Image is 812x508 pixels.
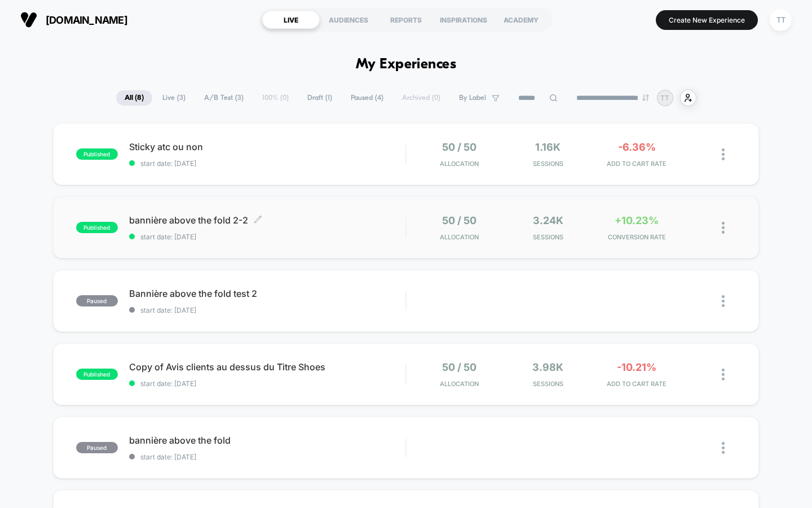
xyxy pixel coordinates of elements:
[440,160,479,168] span: Allocation
[6,209,24,227] button: Play, NEW DEMO 2025-VEED.mp4
[440,380,479,388] span: Allocation
[506,380,589,388] span: Sessions
[129,361,406,373] span: Copy of Avis clients au dessus du Titre Shoes
[333,213,367,224] input: Volume
[595,160,678,168] span: ADD TO CART RATE
[618,141,656,153] span: -6.36%
[435,11,492,29] div: INSPIRATIONS
[722,148,725,160] img: close
[129,379,406,388] span: start date: [DATE]
[129,214,406,226] span: bannière above the fold 2-2
[129,435,406,446] span: bannière above the fold
[492,11,550,29] div: ACADEMY
[459,94,486,102] span: By Label
[154,90,194,106] span: Live ( 3 )
[262,11,320,29] div: LIVE
[595,233,678,241] span: CONVERSION RATE
[76,369,118,380] span: published
[129,233,406,241] span: start date: [DATE]
[129,141,406,152] span: Sticky atc ou non
[722,222,725,234] img: close
[356,56,457,73] h1: My Experiences
[506,233,589,241] span: Sessions
[595,380,678,388] span: ADD TO CART RATE
[320,11,377,29] div: AUDIENCES
[20,11,37,28] img: Visually logo
[129,288,406,299] span: Bannière above the fold test 2
[8,194,408,205] input: Seek
[532,361,563,373] span: 3.98k
[722,295,725,307] img: close
[76,295,118,306] span: paused
[766,8,795,32] button: TT
[193,103,220,130] button: Play, NEW DEMO 2025-VEED.mp4
[129,453,406,461] span: start date: [DATE]
[76,148,118,160] span: published
[17,11,131,29] button: [DOMAIN_NAME]
[615,214,659,226] span: +10.23%
[660,94,669,102] p: TT
[342,90,392,106] span: Paused ( 4 )
[770,9,792,31] div: TT
[442,214,476,226] span: 50 / 50
[377,11,435,29] div: REPORTS
[285,212,311,225] div: Current time
[76,222,118,233] span: published
[116,90,152,106] span: All ( 8 )
[46,14,127,26] span: [DOMAIN_NAME]
[617,361,656,373] span: -10.21%
[299,90,341,106] span: Draft ( 1 )
[533,214,563,226] span: 3.24k
[196,90,252,106] span: A/B Test ( 3 )
[440,233,479,241] span: Allocation
[722,442,725,454] img: close
[129,306,406,314] span: start date: [DATE]
[442,141,476,153] span: 50 / 50
[535,141,561,153] span: 1.16k
[656,10,758,30] button: Create New Experience
[129,159,406,168] span: start date: [DATE]
[76,442,118,453] span: paused
[722,369,725,380] img: close
[506,160,589,168] span: Sessions
[642,94,649,101] img: end
[442,361,476,373] span: 50 / 50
